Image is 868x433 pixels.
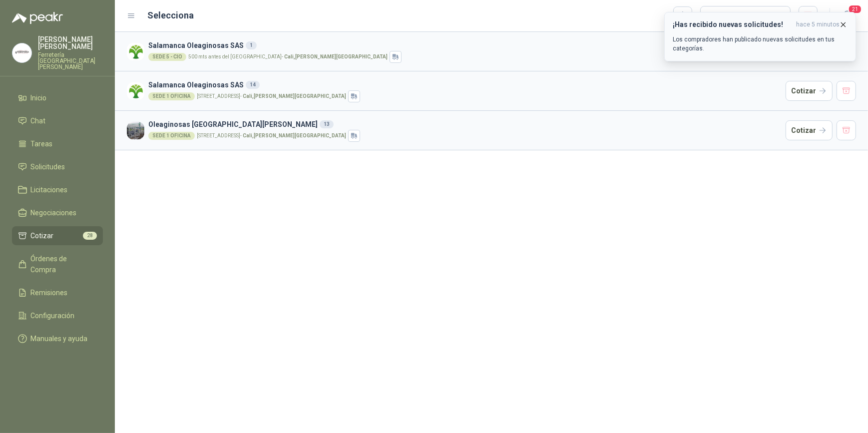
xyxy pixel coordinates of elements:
a: Órdenes de Compra [12,249,103,279]
p: Los compradores han publicado nuevas solicitudes en tus categorías. [673,35,848,53]
span: Cotizar [31,230,54,241]
h2: Selecciona [148,8,194,22]
button: ¡Has recibido nuevas solicitudes!hace 5 minutos Los compradores han publicado nuevas solicitudes ... [664,12,856,61]
a: Inicio [12,88,103,107]
p: 500 mts antes del [GEOGRAPHIC_DATA] - [188,54,388,59]
p: Ferretería [GEOGRAPHIC_DATA][PERSON_NAME] [38,52,103,70]
h3: Oleaginosas [GEOGRAPHIC_DATA][PERSON_NAME] [148,119,782,130]
button: Cotizar [786,120,833,140]
button: 21 [838,7,856,25]
span: Inicio [31,92,47,103]
h3: Salamanca Oleaginosas SAS [148,79,782,90]
span: Órdenes de Compra [31,253,93,275]
span: 21 [848,4,862,14]
a: Negociaciones [12,203,103,222]
img: Logo peakr [12,12,63,24]
strong: Cali , [PERSON_NAME][GEOGRAPHIC_DATA] [243,93,346,99]
img: Company Logo [12,43,31,62]
span: hace 5 minutos [796,20,840,29]
a: Remisiones [12,283,103,302]
img: Company Logo [127,122,144,139]
a: Solicitudes [12,157,103,176]
div: SEDE 5 - CIO [148,53,186,61]
h3: Salamanca Oleaginosas SAS [148,40,782,51]
span: Solicitudes [31,161,65,172]
a: Chat [12,111,103,130]
img: Company Logo [127,43,144,60]
span: Tareas [31,138,53,149]
span: Negociaciones [31,207,77,218]
strong: Cali , [PERSON_NAME][GEOGRAPHIC_DATA] [243,133,346,138]
button: Cotizar [786,81,833,101]
span: Licitaciones [31,184,68,195]
span: Chat [31,115,46,126]
span: Manuales y ayuda [31,333,88,344]
p: [STREET_ADDRESS] - [197,94,346,99]
div: 1 [246,41,257,49]
span: 28 [83,232,97,240]
span: Configuración [31,310,75,321]
div: 14 [246,81,260,89]
strong: Cali , [PERSON_NAME][GEOGRAPHIC_DATA] [284,54,388,59]
a: Configuración [12,306,103,325]
div: SEDE 1 OFICINA [148,92,195,100]
div: SEDE 1 OFICINA [148,132,195,140]
h3: ¡Has recibido nuevas solicitudes! [673,20,792,29]
button: Cargar cotizaciones [700,6,791,26]
a: Tareas [12,134,103,153]
a: Manuales y ayuda [12,329,103,348]
img: Company Logo [127,82,144,100]
div: 13 [320,120,334,128]
a: Cotizar28 [12,226,103,245]
p: [STREET_ADDRESS] - [197,133,346,138]
p: [PERSON_NAME] [PERSON_NAME] [38,36,103,50]
span: Remisiones [31,287,68,298]
a: Licitaciones [12,180,103,199]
